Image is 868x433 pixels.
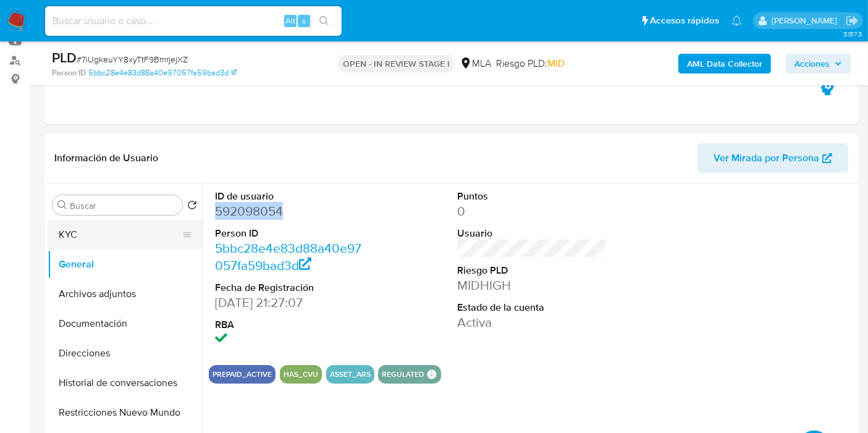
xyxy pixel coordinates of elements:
input: Buscar usuario o caso... [45,13,342,29]
button: Historial de conversaciones [48,368,202,398]
button: KYC [48,220,192,250]
dd: [DATE] 21:27:07 [215,294,364,311]
b: Person ID [52,67,86,78]
p: micaelaestefania.gonzalez@mercadolibre.com [772,15,841,27]
button: Restricciones Nuevo Mundo [48,398,202,427]
span: MID [547,56,565,70]
input: Buscar [70,200,177,211]
button: Ver Mirada por Persona [697,143,848,173]
dt: Puntos [457,190,607,203]
dd: Activa [457,314,607,331]
p: OPEN - IN REVIEW STAGE I [338,55,455,72]
a: 5bbc28e4e83d88a40e97057fa59bad3d [215,239,361,274]
span: Acciones [794,54,830,74]
a: Salir [846,14,859,27]
span: Riesgo PLD: [496,57,565,70]
dd: MIDHIGH [457,277,607,294]
dt: Usuario [457,227,607,240]
button: Documentación [48,309,202,338]
button: Buscar [57,200,67,210]
span: s [302,15,306,27]
b: AML Data Collector [687,54,762,74]
dt: Person ID [215,227,364,240]
button: Archivos adjuntos [48,279,202,309]
button: search-icon [311,12,337,30]
span: 3.157.3 [843,29,862,39]
dd: 0 [457,203,607,220]
button: Volver al orden por defecto [187,200,197,214]
button: AML Data Collector [678,54,771,74]
a: Notificaciones [731,15,742,26]
dt: Riesgo PLD [457,264,607,277]
span: Alt [285,15,295,27]
b: PLD [52,48,77,67]
dt: ID de usuario [215,190,364,203]
button: General [48,250,202,279]
div: MLA [460,57,491,70]
dt: Fecha de Registración [215,281,364,295]
dt: Estado de la cuenta [457,301,607,314]
h1: Información de Usuario [54,152,158,164]
button: Direcciones [48,338,202,368]
dd: 592098054 [215,203,364,220]
a: 5bbc28e4e83d88a40e97057fa59bad3d [88,67,237,78]
span: Accesos rápidos [650,14,719,27]
button: Acciones [786,54,851,74]
span: # 7iUgkeuYY8xyTtF9BmrjejXZ [77,53,188,65]
span: Ver Mirada por Persona [714,143,819,173]
dt: RBA [215,318,364,332]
